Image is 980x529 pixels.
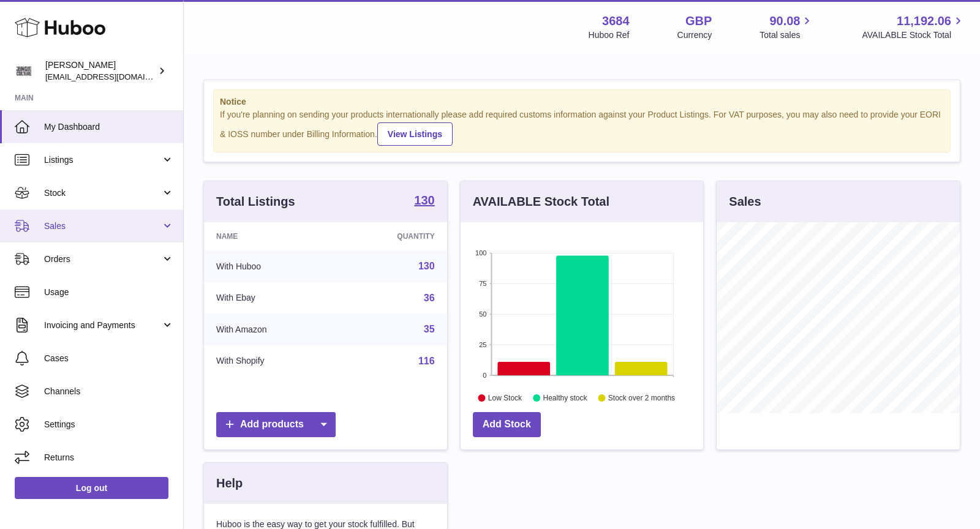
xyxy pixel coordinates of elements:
a: 116 [418,356,435,366]
a: View Listings [377,122,453,146]
h3: Total Listings [216,193,295,210]
span: Total sales [759,29,814,41]
span: My Dashboard [44,121,174,133]
strong: 3684 [602,13,630,29]
h3: AVAILABLE Stock Total [473,193,609,210]
div: [PERSON_NAME] [45,59,156,83]
a: 35 [424,324,435,334]
div: If you're planning on sending your products internationally please add required customs informati... [220,109,944,146]
td: With Ebay [204,282,337,314]
h3: Sales [729,193,761,210]
text: Stock over 2 months [608,394,675,402]
span: Returns [44,452,174,463]
span: Cases [44,353,174,364]
strong: GBP [685,13,712,29]
th: Quantity [337,222,447,250]
h3: Help [216,475,243,492]
div: Huboo Ref [589,29,630,41]
text: Low Stock [488,394,522,402]
span: AVAILABLE Stock Total [862,29,965,41]
span: [EMAIL_ADDRESS][DOMAIN_NAME] [45,72,180,81]
span: Listings [44,154,161,166]
td: With Shopify [204,345,337,377]
a: 36 [424,293,435,303]
span: Channels [44,386,174,397]
text: 25 [479,341,486,348]
span: 90.08 [769,13,800,29]
a: 90.08 Total sales [759,13,814,41]
strong: 130 [414,194,434,206]
a: 130 [418,261,435,271]
span: Settings [44,419,174,430]
text: Healthy stock [543,394,587,402]
a: 130 [414,194,434,209]
a: Log out [15,477,168,499]
text: 75 [479,280,486,287]
text: 50 [479,310,486,318]
text: 0 [483,372,486,379]
img: theinternationalventure@gmail.com [15,62,33,80]
text: 100 [475,249,486,257]
a: Add products [216,412,336,437]
td: With Amazon [204,313,337,345]
div: Currency [677,29,712,41]
a: Add Stock [473,412,541,437]
span: Usage [44,287,174,298]
span: Orders [44,253,161,265]
th: Name [204,222,337,250]
span: Stock [44,187,161,199]
strong: Notice [220,96,944,108]
a: 11,192.06 AVAILABLE Stock Total [862,13,965,41]
span: Invoicing and Payments [44,320,161,331]
span: 11,192.06 [897,13,951,29]
td: With Huboo [204,250,337,282]
span: Sales [44,220,161,232]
